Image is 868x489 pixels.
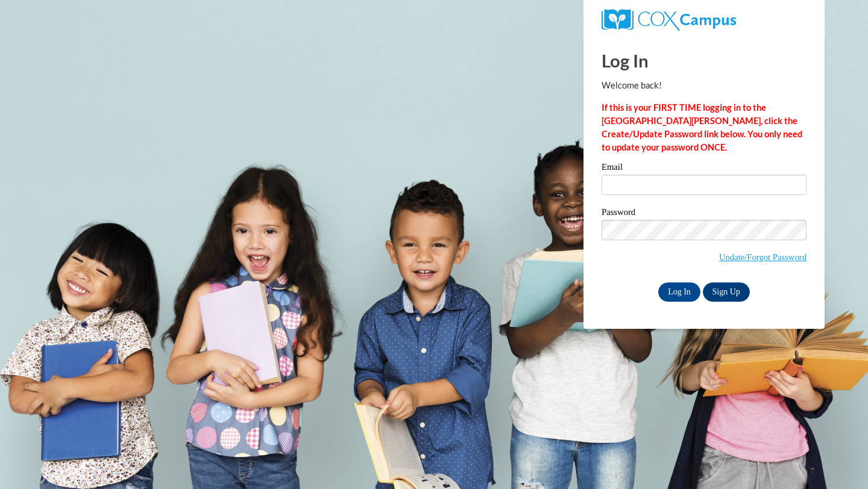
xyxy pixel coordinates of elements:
label: Password [602,208,807,220]
label: Email [602,163,807,175]
strong: If this is your FIRST TIME logging in to the [GEOGRAPHIC_DATA][PERSON_NAME], click the Create/Upd... [602,102,802,152]
input: Log In [658,282,700,302]
h1: Log In [602,48,807,73]
p: Welcome back! [602,79,807,92]
a: Sign Up [703,282,750,302]
a: COX Campus [602,14,736,24]
img: COX Campus [602,9,736,31]
a: Update/Forgot Password [719,252,807,262]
